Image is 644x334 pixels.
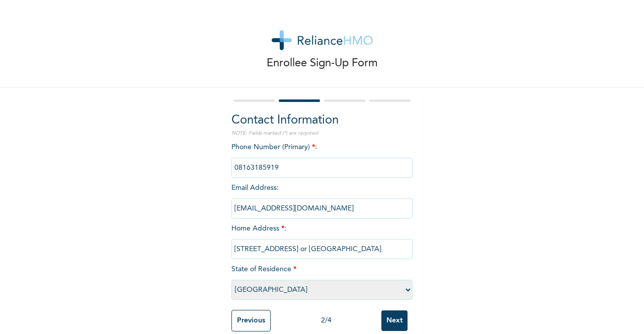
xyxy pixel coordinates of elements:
[231,158,413,178] input: Enter Primary Phone Number
[231,198,413,218] input: Enter email Address
[231,239,413,259] input: Enter home address
[231,112,413,130] h2: Contact Information
[231,130,413,137] p: NOTE: Fields marked (*) are required
[231,266,413,293] span: State of Residence
[231,310,271,331] input: Previous
[267,55,378,72] p: Enrollee Sign-Up Form
[381,310,408,331] input: Next
[231,144,413,171] span: Phone Number (Primary) :
[231,225,413,253] span: Home Address :
[271,315,381,326] div: 2 / 4
[231,184,413,212] span: Email Address :
[272,30,373,50] img: logo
